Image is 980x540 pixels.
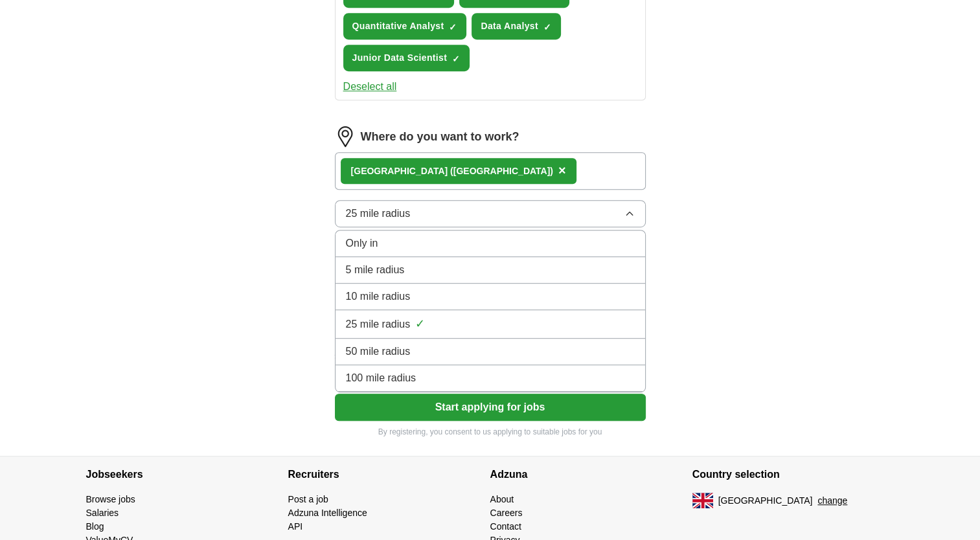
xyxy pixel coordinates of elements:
button: × [558,161,566,181]
span: 10 mile radius [346,289,411,304]
span: ✓ [543,22,551,32]
span: 100 mile radius [346,370,416,386]
h4: Country selection [692,456,895,493]
span: 5 mile radius [346,262,405,278]
a: Blog [86,521,104,532]
span: Only in [346,236,378,251]
strong: [GEOGRAPHIC_DATA] [351,166,448,176]
span: 50 mile radius [346,344,411,359]
span: ✓ [449,22,457,32]
a: Post a job [288,494,328,504]
span: × [558,163,566,177]
a: About [490,494,514,504]
p: By registering, you consent to us applying to suitable jobs for you [335,426,646,438]
span: Data Analyst [481,19,538,33]
span: ✓ [415,315,425,333]
a: Salaries [86,508,119,518]
button: Start applying for jobs [335,394,646,421]
span: 25 mile radius [346,317,411,332]
img: UK flag [692,493,713,508]
button: change [817,494,847,508]
button: Junior Data Scientist✓ [343,45,470,71]
span: Junior Data Scientist [352,51,448,65]
span: Quantitative Analyst [352,19,444,33]
span: [GEOGRAPHIC_DATA] [718,494,813,508]
img: location.png [335,126,356,147]
span: ([GEOGRAPHIC_DATA]) [450,166,553,176]
a: Browse jobs [86,494,135,504]
button: Quantitative Analyst✓ [343,13,467,39]
a: Careers [490,508,523,518]
label: Where do you want to work? [361,128,519,146]
a: API [288,521,303,532]
button: 25 mile radius [335,200,646,227]
button: Deselect all [343,79,397,95]
button: Data Analyst✓ [472,13,561,39]
span: 25 mile radius [346,206,411,221]
a: Contact [490,521,521,532]
span: ✓ [452,54,460,64]
a: Adzuna Intelligence [288,508,367,518]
